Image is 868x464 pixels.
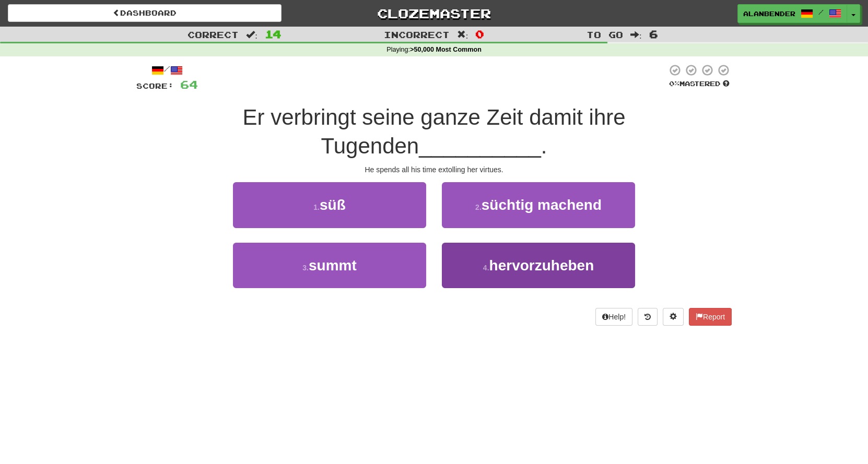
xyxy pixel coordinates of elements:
small: 2 . [475,203,482,211]
strong: >50,000 Most Common [410,46,482,53]
span: 6 [649,28,658,40]
span: 0 % [669,79,679,88]
span: AlanBender [743,9,795,18]
button: Round history (alt+y) [638,308,658,326]
span: / [818,8,824,16]
span: Er verbringt seine ganze Zeit damit ihre Tugenden [242,105,625,158]
button: 4.hervorzuheben [442,243,635,288]
a: Dashboard [8,4,281,22]
span: 64 [180,78,198,91]
div: Mastered [667,79,732,89]
small: 1 . [313,203,320,211]
span: Score: [136,81,174,90]
small: 4 . [483,264,489,272]
span: __________ [419,134,541,158]
span: Incorrect [384,29,450,40]
span: summt [309,257,357,273]
button: 1.süß [233,182,426,228]
span: 0 [475,28,484,40]
button: 2.süchtig machend [442,182,635,228]
span: hervorzuheben [489,257,594,273]
span: : [246,30,257,39]
div: / [136,64,198,77]
span: süß [320,197,346,213]
a: Clozemaster [297,4,571,22]
div: He spends all his time extolling her virtues. [136,164,732,175]
a: AlanBender / [737,4,847,23]
span: : [630,30,642,39]
button: Help! [595,308,632,326]
small: 3 . [302,264,309,272]
span: : [457,30,468,39]
button: 3.summt [233,243,426,288]
span: Correct [187,29,239,40]
span: süchtig machend [482,197,602,213]
span: To go [587,29,623,40]
span: 14 [265,28,281,40]
span: . [541,134,547,158]
button: Report [689,308,732,326]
